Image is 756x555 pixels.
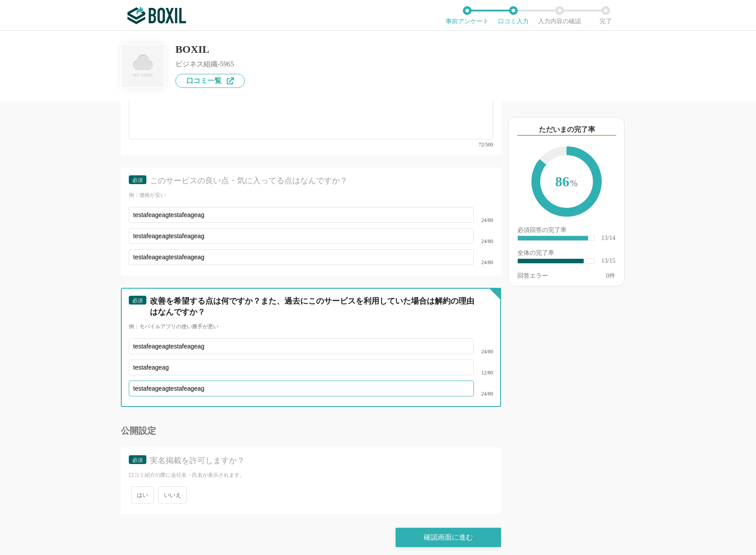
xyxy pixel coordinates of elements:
[175,61,245,68] div: ビジネス組織-5965
[444,6,490,25] li: 事前アンケート
[474,218,493,223] div: 24/80
[129,338,474,354] input: 直感的な操作性を重視しているだけあり、検索しないと使い方がわからない機能がある
[517,250,615,258] div: 全体の完了率
[601,258,615,264] div: 13/15
[474,370,493,375] div: 12/80
[129,207,474,223] input: UIがわかりやすく、タスク一覧を把握しやすい
[129,323,493,330] div: 例：モバイルアプリの使い勝手が悪い
[396,528,501,547] div: 確認画面に進む
[150,296,478,318] div: 改善を希望する点は何ですか？また、過去にこのサービスを利用していた場合は解約の理由はなんですか？
[517,273,548,279] div: 回答エラー
[175,74,245,88] a: 口コミ一覧
[518,236,588,240] div: ​
[132,297,143,304] span: 必須
[129,359,474,375] input: 直感的な操作性を重視しているだけあり、検索しないと使い方がわからない機能がある
[474,349,493,354] div: 24/80
[606,272,609,279] span: 0
[474,260,493,265] div: 24/80
[536,6,582,25] li: 入力内容の確認
[517,227,615,235] div: 必須回答の完了率
[121,426,501,435] div: 公開設定
[129,192,493,199] div: 例：価格が安い
[570,178,578,188] span: %
[601,235,615,241] div: 13/14
[474,239,493,244] div: 24/80
[150,175,478,186] div: このサービスの良い点・気に入ってる点はなんですか？
[175,44,245,54] div: BOXIL
[158,486,187,504] span: いいえ
[127,7,186,24] img: ボクシルSaaS_ロゴ
[150,455,478,466] div: 実名掲載を許可しますか？
[132,457,143,463] span: 必須
[129,381,474,396] input: 直感的な操作性を重視しているだけあり、検索しないと使い方がわからない機能がある
[129,142,493,147] div: 72/500
[129,228,474,244] input: UIがわかりやすく、タスク一覧を把握しやすい
[131,486,154,504] span: はい
[490,6,536,25] li: 口コミ入力
[518,259,584,263] div: ​
[132,177,143,183] span: 必須
[540,155,593,210] span: 86
[186,77,222,84] span: 口コミ一覧
[582,6,629,25] li: 完了
[474,391,493,396] div: 24/80
[129,472,493,479] div: 口コミ紹介の際に会社名・氏名が表示されます。
[129,249,474,265] input: UIがわかりやすく、タスク一覧を把握しやすい
[517,124,616,136] div: ただいまの完了率
[606,273,615,279] div: 件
